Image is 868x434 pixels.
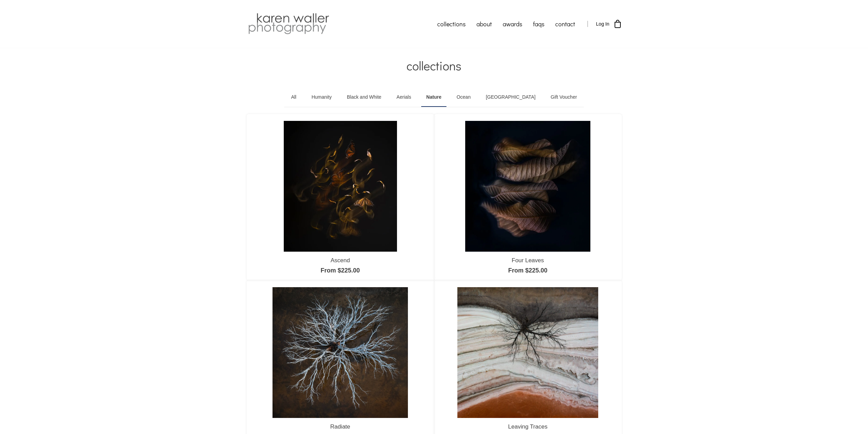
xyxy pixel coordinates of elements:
img: Four Leaves [465,121,590,251]
a: Gift Voucher [546,88,582,107]
a: Leaving Traces [508,423,547,430]
img: Karen Waller Photography [247,12,331,36]
a: collections [432,15,471,32]
a: All [286,88,301,107]
a: Radiate [330,423,350,430]
a: Black and White [342,88,386,107]
img: Ascend [284,121,397,251]
a: Nature [421,88,446,107]
a: faqs [528,15,550,32]
a: From $225.00 [321,267,360,274]
a: contact [550,15,580,32]
a: Humanity [306,88,337,107]
a: Ocean [452,88,476,107]
a: Aerials [392,88,416,107]
a: From $225.00 [508,267,547,274]
a: Ascend [330,257,350,264]
a: [GEOGRAPHIC_DATA] [481,88,541,107]
img: Leaving Traces [457,287,599,418]
a: about [471,15,497,32]
span: collections [407,57,461,74]
a: awards [497,15,528,32]
img: Radiate [273,287,408,418]
a: Four Leaves [512,257,544,264]
span: Log In [596,21,609,27]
